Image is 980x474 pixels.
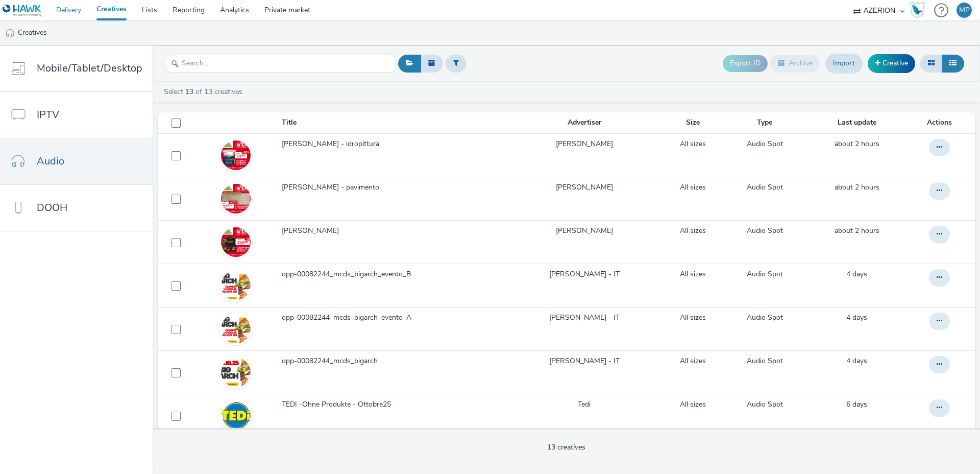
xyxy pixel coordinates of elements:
a: 7 October 2025, 17:15 [846,399,867,410]
button: Archive [770,55,820,72]
span: [PERSON_NAME] [282,226,343,236]
a: [PERSON_NAME] - pavimento [282,182,505,198]
span: about 2 hours [835,226,879,235]
span: 6 days [846,399,867,409]
a: 13 October 2025, 16:56 [835,139,879,149]
img: Hawk Academy [910,2,925,18]
th: Actions [908,112,975,133]
span: 4 days [846,313,867,322]
a: Audio Spot [747,269,783,279]
a: 9 October 2025, 15:08 [846,313,867,323]
a: Tedi [578,399,591,410]
div: MP [959,3,970,18]
img: 4a1c1041-bfbe-48cf-af04-792399cfa7c1.jpg [221,271,251,300]
a: All sizes [680,399,706,410]
a: All sizes [680,269,706,279]
a: opp-00082244_mcds_bigarch_evento_A [282,313,505,328]
a: Audio Spot [747,356,783,366]
img: 2d2f96fe-1335-410b-9445-2518c6e09e81.jpg [221,184,251,214]
a: [PERSON_NAME] [556,226,613,236]
a: All sizes [680,139,706,149]
span: Audio [37,154,64,169]
strong: 13 [185,87,193,97]
a: opp-00082244_mcds_bigarch [282,356,505,371]
a: 9 October 2025, 15:06 [846,356,867,366]
span: Mobile/Tablet/Desktop [37,61,142,76]
a: [PERSON_NAME] - IT [549,269,620,279]
th: Last update [806,112,908,133]
a: [PERSON_NAME] [556,182,613,193]
a: 13 October 2025, 16:54 [835,226,879,236]
th: Size [663,112,723,133]
a: Audio Spot [747,399,783,410]
a: [PERSON_NAME] [556,139,613,149]
a: [PERSON_NAME] - IT [549,313,620,323]
a: opp-00082244_mcds_bigarch_evento_B [282,269,505,285]
a: All sizes [680,226,706,236]
img: 5784daa9-e1e1-472d-82c1-80dd419317b3.png [221,401,251,431]
span: 4 days [846,269,867,279]
a: Audio Spot [747,313,783,323]
span: opp-00082244_mcds_bigarch_evento_B [282,269,415,279]
a: [PERSON_NAME] [282,226,505,241]
th: Type [723,112,806,133]
span: DOOH [37,200,67,215]
img: 2ef43291-f96a-4376-b2e6-e0b606d5460e.jpg [221,227,251,257]
span: IPTV [37,107,59,122]
img: 38e19fc5-e742-4cb8-9ee4-010cd7ef74af.jpg [221,140,251,170]
a: All sizes [680,313,706,323]
span: TEDI -Ohne Produkte - Ottobre25 [282,399,395,410]
img: 4a1c1041-bfbe-48cf-af04-792399cfa7c1.jpg [221,314,251,344]
a: Creative [868,54,915,73]
span: [PERSON_NAME] - pavimento [282,182,383,193]
a: 9 October 2025, 15:09 [846,269,867,279]
a: Select of 13 creatives [163,87,247,97]
a: Import [825,54,863,73]
img: undefined Logo [3,4,42,17]
button: Grid [920,55,942,72]
span: opp-00082244_mcds_bigarch_evento_A [282,313,415,323]
span: about 2 hours [835,182,879,192]
span: [PERSON_NAME] - idropittura [282,139,383,149]
th: Title [281,112,506,133]
a: [PERSON_NAME] - idropittura [282,139,505,154]
button: Export ID [723,55,768,72]
span: about 2 hours [835,139,879,149]
span: 13 creatives [547,442,585,452]
button: Table [942,55,964,72]
a: Audio Spot [747,226,783,236]
th: Advertiser [506,112,663,133]
a: TEDI -Ohne Produkte - Ottobre25 [282,399,505,415]
span: opp-00082244_mcds_bigarch [282,356,382,366]
a: Audio Spot [747,139,783,149]
a: All sizes [680,182,706,193]
img: audio [5,28,15,38]
a: Hawk Academy [910,2,929,18]
a: 13 October 2025, 16:55 [835,182,879,193]
a: Audio Spot [747,182,783,193]
input: Search... [166,55,396,73]
span: 4 days [846,356,867,366]
a: [PERSON_NAME] - IT [549,356,620,366]
img: d98a01cb-0d8a-456d-b350-561cc8b0b1ff.jpg [221,358,251,387]
a: All sizes [680,356,706,366]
